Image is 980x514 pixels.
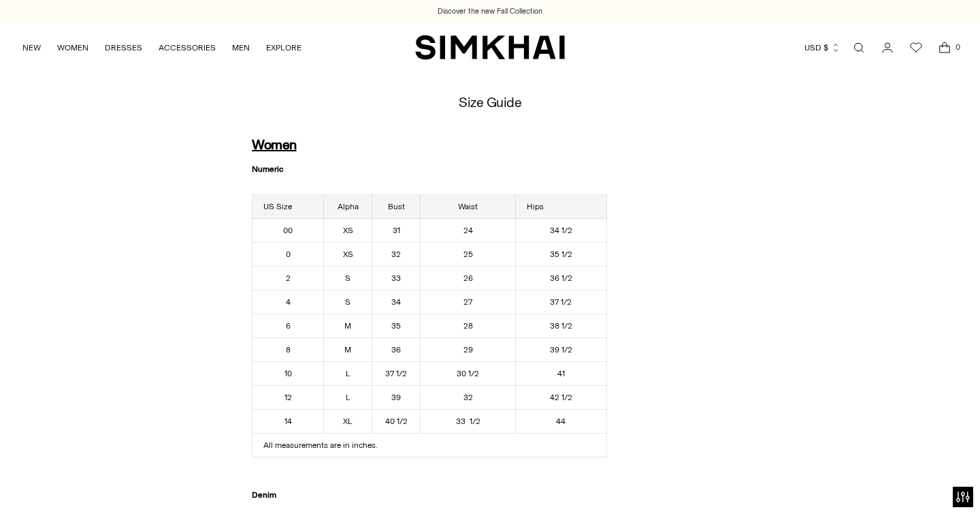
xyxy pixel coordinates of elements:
[252,136,297,153] strong: Women
[515,410,606,434] td: 44
[421,338,516,362] td: 29
[515,195,606,219] th: Hips
[372,314,421,338] td: 35
[421,195,516,219] th: Waist
[515,386,606,410] td: 42 1/2
[421,243,516,267] td: 25
[324,267,372,290] td: S
[324,195,372,219] th: Alpha
[252,490,276,500] strong: Denim
[232,33,250,63] a: MEN
[22,33,41,63] a: NEW
[372,362,421,386] td: 37 1/2
[804,33,840,63] button: USD $
[515,338,606,362] td: 39 1/2
[252,434,607,457] td: All measurements are in inches.
[57,33,88,63] a: WOMEN
[372,338,421,362] td: 36
[421,410,516,434] td: 33 1/2
[931,34,958,61] a: Open cart modal
[515,290,606,314] td: 37 1/2
[515,314,606,338] td: 38 1/2
[324,314,372,338] td: M
[951,41,964,53] span: 0
[252,386,324,410] td: 12
[105,33,142,63] a: DRESSES
[324,386,372,410] td: L
[372,386,421,410] td: 39
[324,338,372,362] td: M
[252,338,324,362] td: 8
[415,34,565,61] a: SIMKHAI
[515,219,606,243] td: 34 1/2
[252,314,324,338] td: 6
[252,267,324,290] td: 2
[438,6,542,17] a: Discover the new Fall Collection
[324,362,372,386] td: L
[874,34,901,61] a: Go to the account page
[324,290,372,314] td: S
[459,95,521,110] h1: Size Guide
[324,410,372,434] td: XL
[372,243,421,267] td: 32
[515,267,606,290] td: 36 1/2
[421,362,516,386] td: 30 1/2
[421,314,516,338] td: 28
[515,243,606,267] td: 35 1/2
[252,195,324,219] th: US Size
[252,164,283,174] strong: Numeric
[421,267,516,290] td: 26
[845,34,872,61] a: Open search modal
[372,195,421,219] th: Bust
[252,290,324,314] td: 4
[266,33,301,63] a: EXPLORE
[324,243,372,267] td: XS
[902,34,930,61] a: Wishlist
[324,219,372,243] td: XS
[252,219,324,243] td: 00
[515,362,606,386] td: 41
[421,290,516,314] td: 27
[252,243,324,267] td: 0
[372,290,421,314] td: 34
[252,410,324,434] td: 14
[421,386,516,410] td: 32
[252,362,324,386] td: 10
[421,219,516,243] td: 24
[372,410,421,434] td: 40 1/2
[372,219,421,243] td: 31
[159,33,216,63] a: ACCESSORIES
[372,267,421,290] td: 33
